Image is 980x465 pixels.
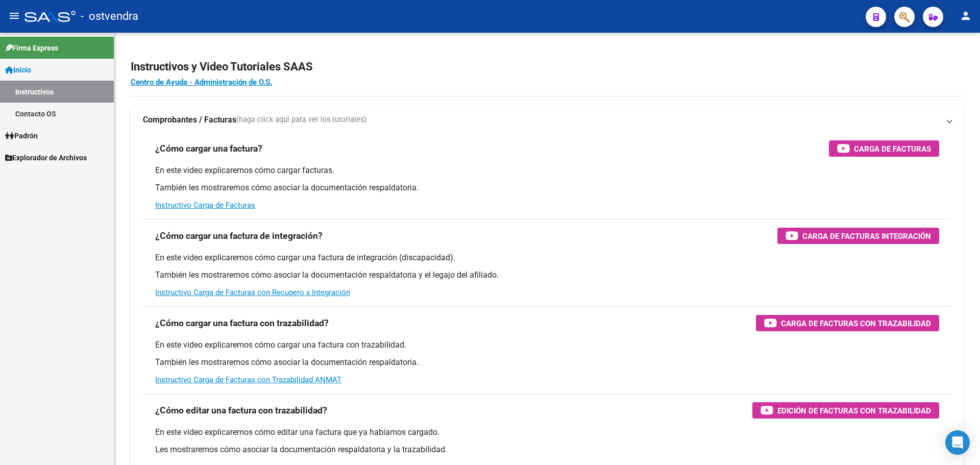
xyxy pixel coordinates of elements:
a: Instructivo Carga de Facturas con Recupero x Integración [155,288,350,297]
p: También les mostraremos cómo asociar la documentación respaldatoria. [155,182,939,193]
p: Les mostraremos cómo asociar la documentación respaldatoria y la trazabilidad. [155,444,939,455]
p: En este video explicaremos cómo cargar una factura con trazabilidad. [155,339,939,351]
button: Carga de Facturas [829,140,939,157]
a: Centro de Ayuda - Administración de O.S. [131,78,272,87]
span: Padrón [5,130,38,141]
h2: Instructivos y Video Tutoriales SAAS [131,57,964,77]
p: En este video explicaremos cómo cargar facturas. [155,165,939,176]
span: Carga de Facturas [854,142,931,155]
p: En este video explicaremos cómo editar una factura que ya habíamos cargado. [155,427,939,438]
h3: ¿Cómo cargar una factura de integración? [155,229,323,243]
mat-icon: person [960,10,972,22]
button: Carga de Facturas Integración [777,228,939,244]
span: (haga click aquí para ver los tutoriales) [236,114,366,126]
span: Firma Express [5,42,58,54]
span: Carga de Facturas con Trazabilidad [781,317,931,330]
button: Edición de Facturas con Trazabilidad [752,402,939,419]
p: También les mostraremos cómo asociar la documentación respaldatoria y el legajo del afiliado. [155,270,939,281]
mat-icon: menu [8,10,20,22]
h3: ¿Cómo cargar una factura? [155,141,262,156]
a: Instructivo Carga de Facturas [155,201,255,210]
h3: ¿Cómo editar una factura con trazabilidad? [155,403,327,418]
mat-expansion-panel-header: Comprobantes / Facturas(haga click aquí para ver los tutoriales) [131,108,964,132]
span: Carga de Facturas Integración [802,230,931,242]
span: Edición de Facturas con Trazabilidad [777,404,931,417]
span: - ostvendra [81,5,138,28]
h3: ¿Cómo cargar una factura con trazabilidad? [155,316,329,330]
p: En este video explicaremos cómo cargar una factura de integración (discapacidad). [155,252,939,263]
div: Open Intercom Messenger [945,430,970,455]
a: Instructivo Carga de Facturas con Trazabilidad ANMAT [155,375,341,384]
strong: Comprobantes / Facturas [143,114,236,126]
button: Carga de Facturas con Trazabilidad [756,315,939,331]
span: Explorador de Archivos [5,152,87,163]
span: Inicio [5,64,31,76]
p: También les mostraremos cómo asociar la documentación respaldatoria. [155,357,939,368]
